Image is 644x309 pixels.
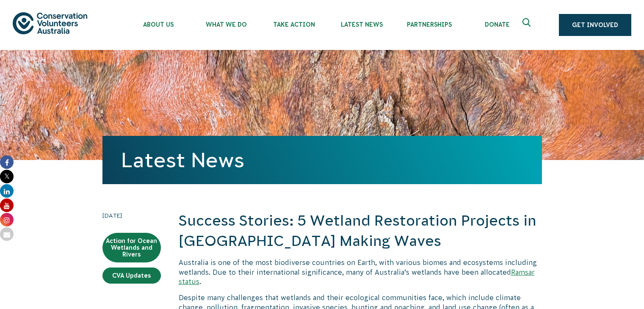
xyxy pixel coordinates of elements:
[124,21,192,28] span: About Us
[179,258,542,286] p: Australia is one of the most biodiverse countries on Earth, with various biomes and ecosystems in...
[102,268,161,284] a: CVA Updates
[179,211,542,251] h2: Success Stories: 5 Wetland Restoration Projects in [GEOGRAPHIC_DATA] Making Waves
[328,21,395,28] span: Latest News
[13,12,87,34] img: logo.svg
[102,211,161,220] time: [DATE]
[463,21,531,28] span: Donate
[121,149,244,171] a: Latest News
[559,14,631,36] a: Get Involved
[102,233,161,262] a: Action for Ocean Wetlands and Rivers
[260,21,328,28] span: Take Action
[395,21,463,28] span: Partnerships
[522,18,533,32] span: Expand search box
[179,268,535,285] a: Ramsar status
[517,15,538,35] button: Expand search box Close search box
[192,21,260,28] span: What We Do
